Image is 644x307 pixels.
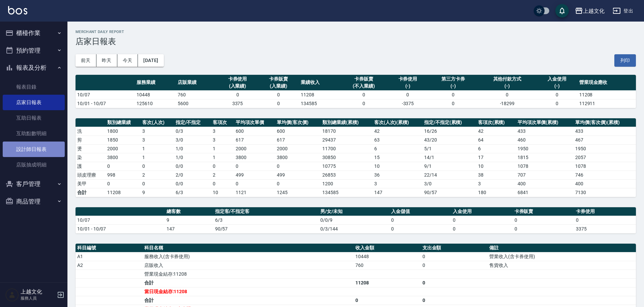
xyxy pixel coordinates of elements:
[213,216,319,224] td: 6/3
[234,153,275,162] td: 3800
[3,110,65,126] a: 互助日報表
[574,153,636,162] td: 2057
[143,252,354,261] td: 服務收入(含卡券使用)
[574,162,636,171] td: 1078
[174,153,211,162] td: 1 / 0
[76,135,106,144] td: 剪
[578,75,636,91] th: 營業現金應收
[234,118,275,127] th: 平均項次單價
[143,270,354,278] td: 營業現金結存:11208
[476,179,516,188] td: 3
[321,118,372,127] th: 類別總業績(累積)
[174,144,211,153] td: 1 / 0
[321,153,372,162] td: 30850
[451,207,513,216] th: 入金使用
[76,30,636,34] h2: Merchant Daily Report
[106,118,141,127] th: 類別總業績
[141,188,174,197] td: 9
[275,118,321,127] th: 單均價(客次價)
[373,179,422,188] td: 3
[135,90,176,99] td: 10448
[135,75,176,91] th: 服務業績
[174,135,211,144] td: 3 / 0
[106,162,141,171] td: 0
[76,188,106,197] td: 合計
[321,127,372,135] td: 18170
[422,153,476,162] td: 14 / 1
[275,135,321,144] td: 617
[488,244,636,252] th: 備註
[165,207,213,216] th: 總客數
[3,42,65,59] button: 預約管理
[106,188,141,197] td: 11208
[275,179,321,188] td: 0
[321,162,372,171] td: 10775
[476,188,516,197] td: 180
[76,252,143,261] td: A1
[354,296,421,305] td: 0
[3,193,65,210] button: 商品管理
[217,99,258,108] td: 3375
[476,171,516,179] td: 38
[516,171,574,179] td: 707
[3,142,65,157] a: 設計師日報表
[76,127,106,135] td: 洗
[389,75,427,83] div: 卡券使用
[430,75,476,83] div: 第三方卡券
[354,252,421,261] td: 10448
[141,144,174,153] td: 1
[76,37,636,46] h3: 店家日報表
[340,90,387,99] td: 0
[354,244,421,252] th: 收入金額
[476,135,516,144] td: 64
[275,171,321,179] td: 499
[76,153,106,162] td: 染
[174,188,211,197] td: 6/3
[373,188,422,197] td: 147
[354,278,421,287] td: 11208
[234,135,275,144] td: 617
[76,90,135,99] td: 10/07
[3,126,65,141] a: 互助點數明細
[538,83,576,90] div: (-)
[513,216,575,224] td: 0
[76,118,636,197] table: a dense table
[389,224,451,233] td: 0
[76,244,143,252] th: 科目編號
[3,157,65,173] a: 店販抽成明細
[373,153,422,162] td: 15
[211,179,234,188] td: 0
[141,171,174,179] td: 2
[421,244,488,252] th: 支出金額
[574,171,636,179] td: 746
[217,90,258,99] td: 0
[141,127,174,135] td: 3
[451,224,513,233] td: 0
[478,99,536,108] td: -18299
[428,90,478,99] td: 0
[213,207,319,216] th: 指定客/不指定客
[219,83,257,90] div: (入業績)
[516,162,574,171] td: 1078
[299,90,340,99] td: 11208
[211,171,234,179] td: 2
[234,127,275,135] td: 600
[76,179,106,188] td: 美甲
[373,127,422,135] td: 42
[141,135,174,144] td: 3
[476,162,516,171] td: 10
[21,295,55,301] p: 服務人員
[422,144,476,153] td: 5 / 1
[428,99,478,108] td: 0
[578,99,636,108] td: 112911
[143,278,354,287] td: 合計
[476,118,516,127] th: 客項次(累積)
[480,75,535,83] div: 其他付款方式
[3,79,65,95] a: 報表目錄
[574,224,636,233] td: 3375
[555,4,569,18] button: save
[76,162,106,171] td: 護
[421,278,488,287] td: 0
[234,144,275,153] td: 2000
[258,99,299,108] td: 0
